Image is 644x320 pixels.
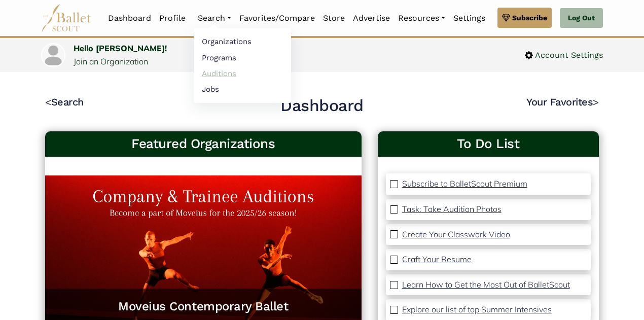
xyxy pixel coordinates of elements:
[280,95,364,117] h2: Dashboard
[526,96,599,108] a: Your Favorites
[194,28,291,103] ul: Resources
[235,8,319,29] a: Favorites/Compare
[402,204,502,214] p: Task: Take Audition Photos
[402,179,527,189] p: Subscribe to BalletScout Premium
[449,8,489,29] a: Settings
[74,43,167,53] a: Hello [PERSON_NAME]!
[74,56,148,66] a: Join an Organization
[194,50,291,65] a: Programs
[402,278,570,292] a: Learn How to Get the Most Out of BalletScout
[402,229,510,239] p: Create Your Classwork Video
[53,135,353,153] h3: Featured Organizations
[349,8,394,29] a: Advertise
[502,12,510,23] img: gem.svg
[402,177,527,191] a: Subscribe to BalletScout Premium
[402,228,510,241] a: Create Your Classwork Video
[194,81,291,97] a: Jobs
[533,49,603,62] span: Account Settings
[402,253,472,266] a: Craft Your Resume
[402,279,570,290] p: Learn How to Get the Most Out of BalletScout
[560,8,603,28] a: Log Out
[194,34,291,50] a: Organizations
[593,95,599,108] code: >
[512,12,547,23] span: Subscribe
[394,8,449,29] a: Resources
[497,8,552,28] a: Subscribe
[45,96,84,108] a: <Search
[194,65,291,81] a: Auditions
[386,135,591,153] a: To Do List
[194,8,235,29] a: Search
[402,203,502,216] a: Task: Take Audition Photos
[155,8,190,29] a: Profile
[42,44,64,66] img: profile picture
[319,8,349,29] a: Store
[525,49,603,62] a: Account Settings
[55,299,351,314] a: Moveius Contemporary Ballet
[402,304,552,314] p: Explore our list of top Summer Intensives
[104,8,155,29] a: Dashboard
[402,254,472,264] p: Craft Your Resume
[45,95,51,108] code: <
[402,303,552,316] a: Explore our list of top Summer Intensives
